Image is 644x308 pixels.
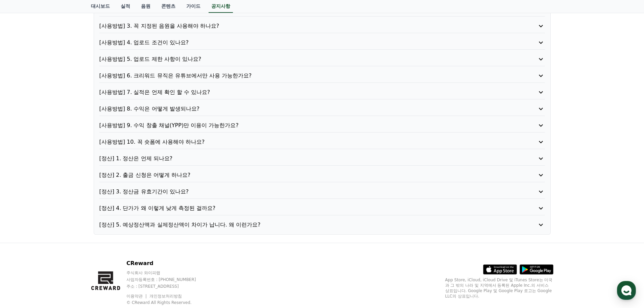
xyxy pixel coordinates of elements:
p: [정산] 5. 예상정산액과 실제정산액이 차이가 납니다. 왜 이런가요? [99,221,509,229]
p: [사용방법] 7. 실적은 언제 확인 할 수 있나요? [99,88,509,96]
button: [정산] 3. 정산금 유효기간이 있나요? [99,188,545,196]
p: [사용방법] 9. 수익 창출 채널(YPP)만 이용이 가능한가요? [99,121,509,129]
button: [사용방법] 5. 업로드 제한 사항이 있나요? [99,55,545,63]
a: 홈 [2,214,45,231]
p: [사용방법] 3. 꼭 지정된 음원을 사용해야 하나요? [99,22,509,30]
p: [정산] 4. 단가가 왜 이렇게 낮게 측정된 걸까요? [99,204,509,212]
p: [사용방법] 6. 크리워드 뮤직은 유튜브에서만 사용 가능한가요? [99,72,509,80]
p: [사용방법] 10. 꼭 숏폼에 사용해야 하나요? [99,138,509,146]
button: [정산] 5. 예상정산액과 실제정산액이 차이가 납니다. 왜 이런가요? [99,221,545,229]
span: 홈 [21,224,25,230]
p: [사용방법] 8. 수익은 어떻게 발생되나요? [99,105,509,113]
p: CReward [126,259,209,267]
p: 주식회사 와이피랩 [126,270,209,276]
a: 개인정보처리방침 [149,294,182,299]
button: [정산] 2. 출금 신청은 어떻게 하나요? [99,171,545,179]
button: [사용방법] 7. 실적은 언제 확인 할 수 있나요? [99,88,545,96]
button: [사용방법] 10. 꼭 숏폼에 사용해야 하나요? [99,138,545,146]
p: App Store, iCloud, iCloud Drive 및 iTunes Store는 미국과 그 밖의 나라 및 지역에서 등록된 Apple Inc.의 서비스 상표입니다. Goo... [445,277,553,299]
a: 설정 [87,214,130,231]
p: 주소 : [STREET_ADDRESS] [126,284,209,289]
button: [정산] 1. 정산은 언제 되나요? [99,155,545,163]
button: [사용방법] 3. 꼭 지정된 음원을 사용해야 하나요? [99,22,545,30]
button: [사용방법] 4. 업로드 조건이 있나요? [99,39,545,47]
button: [사용방법] 8. 수익은 어떻게 발생되나요? [99,105,545,113]
p: [정산] 2. 출금 신청은 어떻게 하나요? [99,171,509,179]
p: © CReward All Rights Reserved. [126,300,209,305]
span: 설정 [104,224,113,230]
a: 이용약관 [126,294,148,299]
p: [사용방법] 4. 업로드 조건이 있나요? [99,39,509,47]
a: 대화 [45,214,87,231]
button: [사용방법] 9. 수익 창출 채널(YPP)만 이용이 가능한가요? [99,121,545,129]
button: [정산] 4. 단가가 왜 이렇게 낮게 측정된 걸까요? [99,204,545,212]
span: 대화 [62,225,70,230]
p: [정산] 1. 정산은 언제 되나요? [99,155,509,163]
p: [사용방법] 5. 업로드 제한 사항이 있나요? [99,55,509,63]
p: [정산] 3. 정산금 유효기간이 있나요? [99,188,509,196]
button: [사용방법] 6. 크리워드 뮤직은 유튜브에서만 사용 가능한가요? [99,72,545,80]
p: 사업자등록번호 : [PHONE_NUMBER] [126,277,209,282]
